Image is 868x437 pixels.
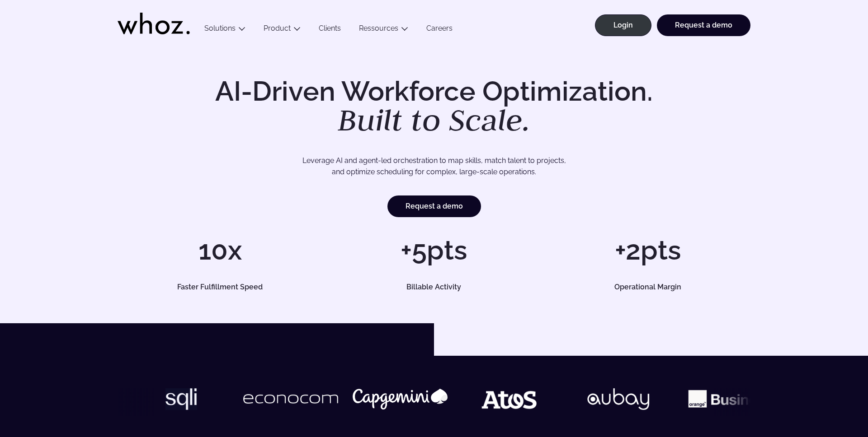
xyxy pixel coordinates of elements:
[546,237,750,264] h1: +2pts
[195,24,255,36] button: Solutions
[149,155,719,178] p: Leverage AI and agent-led orchestration to map skills, match talent to projects, and optimize sch...
[310,24,350,36] a: Clients
[359,24,398,33] a: Ressources
[417,24,462,36] a: Careers
[657,14,750,36] a: Request a demo
[255,24,310,36] button: Product
[350,24,417,36] button: Ressources
[264,24,291,33] a: Product
[595,14,651,36] a: Login
[203,78,665,135] h1: AI-Driven Workforce Optimization.
[128,284,312,291] h5: Faster Fulfillment Speed
[338,100,530,139] em: Built to Scale.
[342,284,526,291] h5: Billable Activity
[331,237,536,264] h1: +5pts
[556,284,740,291] h5: Operational Margin
[118,237,322,264] h1: 10x
[387,195,481,217] a: Request a demo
